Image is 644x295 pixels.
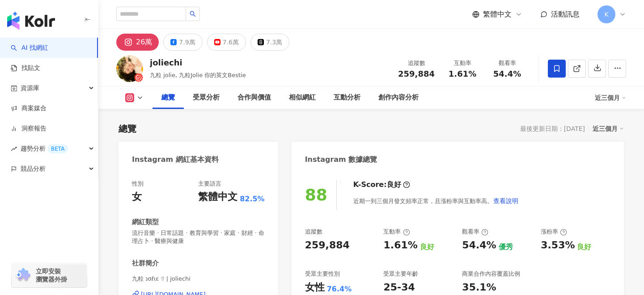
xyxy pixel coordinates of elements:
div: 網紅類型 [132,217,159,227]
div: 35.1% [462,281,496,295]
span: 259,884 [398,69,435,78]
div: 追蹤數 [398,59,435,68]
div: 最後更新日期：[DATE] [520,125,585,132]
div: 女 [132,190,142,204]
div: 受眾分析 [193,92,220,103]
a: 洞察報告 [11,124,47,133]
span: 競品分析 [21,159,46,179]
span: rise [11,146,17,152]
div: 近三個月 [595,91,626,105]
span: 82.5% [240,194,265,204]
div: 7.3萬 [266,36,282,48]
div: 26萬 [136,36,152,48]
div: 近期一到三個月發文頻率正常，且漲粉率與互動率高。 [353,192,519,210]
span: 查看說明 [493,197,518,204]
span: 立即安裝 瀏覽器外掛 [36,267,67,283]
div: 優秀 [499,242,513,252]
button: 7.6萬 [207,34,246,51]
div: 良好 [387,180,401,190]
div: 相似網紅 [289,92,316,103]
div: 88 [305,186,327,204]
a: chrome extension立即安裝 瀏覽器外掛 [12,263,87,287]
div: 7.6萬 [223,36,239,48]
div: 商業合作內容覆蓋比例 [462,270,520,278]
div: 主要語言 [198,180,221,188]
button: 7.3萬 [250,34,289,51]
img: logo [7,12,55,30]
span: 九粒 נσℓιε ⍢ | joliechi [132,275,265,283]
img: KOL Avatar [116,55,143,82]
div: 性別 [132,180,144,188]
div: Instagram 網紅基本資料 [132,155,219,165]
div: 女性 [305,281,325,295]
div: joliechi [150,57,246,68]
div: 7.9萬 [179,36,195,48]
span: 活動訊息 [551,10,580,18]
div: 觀看率 [490,59,524,68]
div: 1.61% [383,239,417,252]
div: 受眾主要性別 [305,270,340,278]
div: 漲粉率 [541,228,567,236]
div: 54.4% [462,239,496,252]
div: 總覽 [119,122,136,135]
button: 查看說明 [493,192,519,210]
span: 繁體中文 [483,9,512,19]
div: 總覽 [161,92,175,103]
div: 互動率 [383,228,410,236]
div: 互動分析 [334,92,360,103]
button: 7.9萬 [163,34,202,51]
img: chrome extension [14,268,32,282]
div: 良好 [420,242,434,252]
a: searchAI 找網紅 [11,43,48,52]
div: 良好 [577,242,591,252]
a: 找貼文 [11,64,40,73]
span: 趨勢分析 [21,139,68,159]
div: K-Score : [353,180,410,190]
span: 九粒 jolie, 九粒Jolie 你的英文Bestie [150,72,246,78]
div: 社群簡介 [132,259,159,268]
a: 商案媒合 [11,104,47,113]
span: 1.61% [449,69,476,78]
div: 創作內容分析 [378,92,419,103]
div: 3.53% [541,239,575,252]
span: K [604,9,608,19]
div: BETA [47,144,68,153]
div: 近三個月 [593,123,624,134]
span: search [190,11,196,17]
div: 追蹤數 [305,228,322,236]
span: 資源庫 [21,78,39,98]
div: 受眾主要年齡 [383,270,418,278]
div: 76.4% [327,284,352,294]
div: Instagram 數據總覽 [305,155,377,165]
span: 流行音樂 · 日常話題 · 教育與學習 · 家庭 · 財經 · 命理占卜 · 醫療與健康 [132,229,265,245]
div: 合作與價值 [237,92,271,103]
button: 26萬 [116,34,159,51]
div: 259,884 [305,239,350,252]
div: 繁體中文 [198,190,237,204]
div: 互動率 [445,59,479,68]
div: 觀看率 [462,228,488,236]
span: 54.4% [493,69,521,78]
